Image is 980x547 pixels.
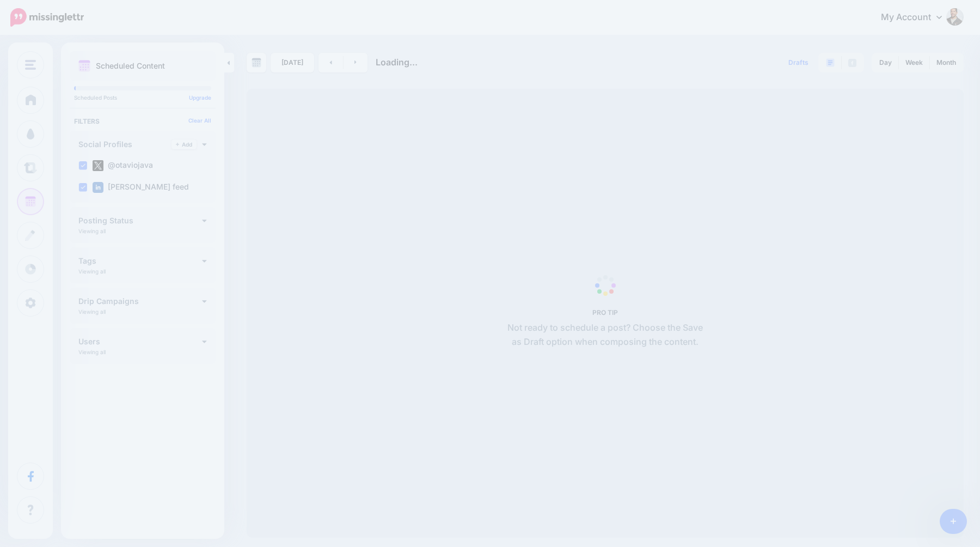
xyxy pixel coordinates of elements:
label: @otaviojava [93,160,153,171]
img: calendar-grey-darker.png [252,58,261,68]
a: Clear All [188,117,211,124]
h4: Posting Status [78,217,202,224]
img: linkedin-square.png [93,182,103,193]
h4: Social Profiles [78,141,171,148]
a: Upgrade [189,94,211,101]
a: My Account [870,4,964,31]
img: paragraph-boxed.png [826,58,835,67]
p: Viewing all [78,349,106,355]
a: Day [873,54,898,71]
p: Viewing all [78,308,106,315]
h4: Drip Campaigns [78,297,202,305]
a: [DATE] [271,53,314,72]
p: Viewing all [78,228,106,234]
p: Scheduled Posts [74,95,211,100]
p: Viewing all [78,268,106,275]
img: menu.png [25,60,36,70]
span: Drafts [788,59,808,66]
p: Scheduled Content [96,62,165,70]
p: Not ready to schedule a post? Choose the Save as Draft option when composing the content. [503,321,707,349]
img: Missinglettr [10,8,84,27]
a: Week [899,54,929,71]
h5: PRO TIP [503,308,707,317]
a: Add [171,139,197,149]
h4: Filters [74,117,211,125]
img: calendar.png [78,60,90,72]
span: Loading... [376,57,418,68]
h4: Users [78,338,202,345]
a: Month [930,54,963,71]
label: [PERSON_NAME] feed [93,182,189,193]
a: Drafts [782,53,815,72]
img: twitter-square.png [93,160,103,171]
img: facebook-grey-square.png [848,59,856,67]
h4: Tags [78,257,202,265]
